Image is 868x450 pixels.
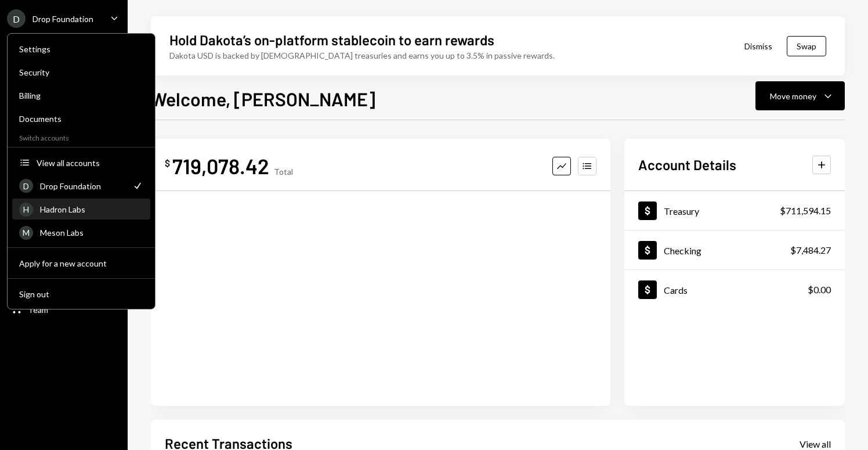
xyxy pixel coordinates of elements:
button: Dismiss [730,33,787,60]
div: D [19,179,33,193]
div: Meson Labs [40,228,143,237]
a: Checking$7,484.27 [624,231,845,269]
button: Sign out [12,284,150,305]
a: Cards$0.00 [624,270,845,309]
div: Documents [19,114,143,124]
div: $711,594.15 [780,204,831,218]
h1: Welcome, [PERSON_NAME] [151,87,375,110]
div: $ [165,157,170,169]
button: Apply for a new account [12,253,150,274]
div: Dakota USD is backed by [DEMOGRAPHIC_DATA] treasuries and earns you up to 3.5% in passive rewards. [169,49,555,62]
div: $7,484.27 [790,243,831,257]
div: Switch accounts [8,131,155,142]
div: Treasury [664,206,699,217]
div: D [7,9,26,28]
div: Settings [19,44,143,54]
div: 719,078.42 [172,153,269,179]
h2: Account Details [638,155,736,174]
div: $0.00 [808,283,831,297]
div: View all [800,438,831,450]
div: Billing [19,91,143,100]
div: Move money [770,90,816,102]
div: Security [19,67,143,77]
div: M [19,226,33,240]
div: View all accounts [37,158,143,168]
a: HHadron Labs [12,199,150,219]
a: MMeson Labs [12,222,150,243]
div: Sign out [19,289,143,299]
a: Team [7,299,121,320]
div: Drop Foundation [32,14,93,24]
button: View all accounts [12,153,150,174]
a: Treasury$711,594.15 [624,191,845,230]
a: Billing [12,85,150,106]
a: Security [12,62,150,82]
button: Move money [755,81,845,110]
div: Hold Dakota’s on-platform stablecoin to earn rewards [169,30,494,49]
div: Cards [664,285,688,296]
a: View all [800,437,831,450]
div: H [19,203,33,217]
div: Apply for a new account [19,258,143,268]
a: Settings [12,38,150,59]
div: Drop Foundation [40,181,125,191]
div: Total [274,167,293,177]
div: Hadron Labs [40,204,143,214]
a: Documents [12,108,150,129]
div: Checking [664,245,701,256]
button: Swap [787,36,826,56]
div: Team [28,305,48,315]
